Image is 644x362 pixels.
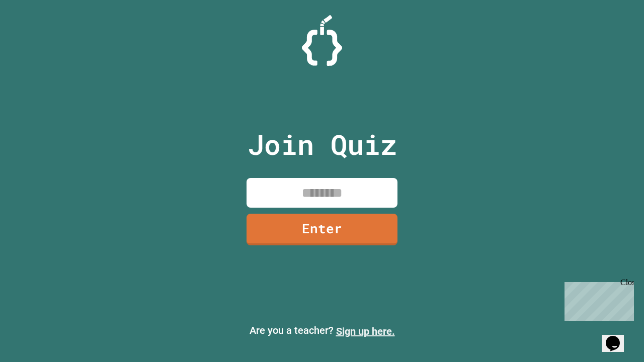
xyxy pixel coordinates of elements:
a: Sign up here. [336,325,395,337]
iframe: chat widget [560,278,634,321]
iframe: chat widget [602,322,634,352]
img: Logo.svg [302,15,342,66]
div: Chat with us now!Close [4,4,69,64]
a: Enter [247,214,397,245]
p: Are you a teacher? [8,323,636,339]
p: Join Quiz [248,124,397,165]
